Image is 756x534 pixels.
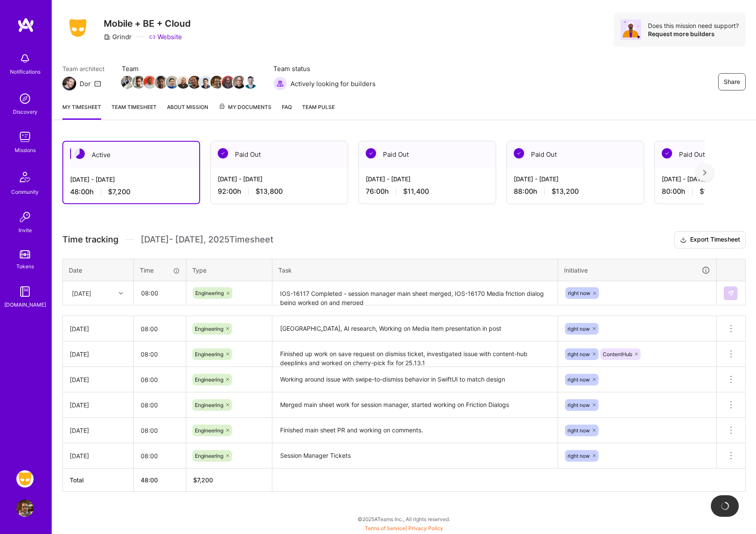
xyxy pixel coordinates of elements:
img: Company Logo [62,16,93,40]
a: FAQ [282,102,292,120]
div: Dor [80,79,91,88]
a: Website [149,32,182,41]
img: Paid Out [514,148,524,158]
img: Team Member Avatar [233,76,246,89]
a: Privacy Policy [408,525,443,531]
div: [DATE] - [DATE] [70,175,192,184]
textarea: IOS-16117 Completed - session manager main sheet merged, IOS-16170 Media friction dialog being wo... [273,282,557,305]
span: $11,400 [403,187,429,196]
span: Share [724,78,740,86]
input: HH:MM [134,317,186,340]
div: [DATE] [70,451,127,460]
span: $13,800 [256,187,283,196]
img: Team Member Avatar [210,76,223,89]
span: right now [568,351,590,357]
img: discovery [16,90,34,107]
span: Engineering [195,402,223,408]
span: ContentHub [603,351,632,357]
span: Engineering [195,290,224,296]
div: Invite [19,226,32,235]
input: HH:MM [134,419,186,442]
span: right now [568,427,590,434]
a: Grindr: Mobile + BE + Cloud [14,470,36,487]
th: Task [272,259,558,281]
span: Engineering [195,376,223,383]
span: Engineering [195,453,223,459]
span: Team architect [62,64,105,73]
th: Type [186,259,272,281]
textarea: Finished up work on save request on dismiss ticket, investigated issue with content-hub deeplinks... [273,342,557,366]
span: right now [568,326,590,332]
img: bell [16,50,34,67]
div: [DATE] [70,426,127,435]
a: My Documents [219,102,272,120]
span: right now [568,290,590,296]
th: Date [63,259,134,281]
a: About Mission [167,102,208,120]
div: [DATE] - [DATE] [218,174,341,183]
button: Share [718,73,746,90]
a: Team Member Avatar [200,75,211,90]
img: tokens [20,250,30,258]
span: Team [122,64,256,73]
a: Team Pulse [302,102,335,120]
img: Paid Out [662,148,672,158]
a: User Avatar [14,500,36,517]
div: Notifications [10,67,40,76]
a: Team Member Avatar [144,75,155,90]
span: right now [568,402,590,408]
input: HH:MM [134,368,186,391]
span: | [365,525,443,531]
div: [DATE] [70,375,127,384]
img: guide book [16,283,34,300]
textarea: Session Manager Tickets [273,444,557,468]
th: Total [63,469,134,492]
input: HH:MM [134,282,185,304]
span: Engineering [195,351,223,357]
img: logo [17,17,34,33]
img: Submit [727,290,734,297]
img: Team Member Avatar [154,76,167,89]
img: Team Member Avatar [166,76,179,89]
div: Grindr [104,32,132,41]
div: Paid Out [359,141,496,168]
img: User Avatar [16,500,34,517]
img: Team Member Avatar [188,76,201,89]
span: $13,200 [552,187,579,196]
div: 92:00 h [218,187,341,196]
div: Time [140,266,180,275]
div: Community [11,187,39,196]
a: Team Member Avatar [211,75,222,90]
textarea: Working around issue with swipe-to-dismiss behavior in SwiftUI to match design [273,368,557,391]
div: [DATE] [72,289,91,298]
img: teamwork [16,128,34,146]
img: Team Member Avatar [222,76,235,89]
a: Team timesheet [111,102,157,120]
div: [DATE] [70,324,127,333]
h3: Mobile + BE + Cloud [104,18,191,29]
div: [DOMAIN_NAME] [4,300,46,309]
img: Grindr: Mobile + BE + Cloud [16,470,34,487]
img: Community [15,167,35,187]
img: Team Architect [62,77,76,90]
img: Paid Out [218,148,228,158]
a: My timesheet [62,102,101,120]
span: Engineering [195,427,223,434]
img: Invite [16,208,34,226]
div: Initiative [564,265,710,275]
img: Actively looking for builders [273,77,287,90]
div: 48:00 h [70,187,192,196]
img: Active [74,149,85,159]
div: [DATE] - [DATE] [366,174,489,183]
span: $ 7,200 [193,476,213,484]
i: icon Mail [94,80,101,87]
div: null [724,286,738,300]
div: Active [63,142,199,168]
textarea: Merged main sheet work for session manager, started working on Friction Dialogs [273,393,557,417]
div: Paid Out [507,141,644,168]
a: Team Member Avatar [155,75,167,90]
span: $7,200 [108,187,130,196]
span: right now [568,453,590,459]
img: Team Member Avatar [177,76,190,89]
div: © 2025 ATeams Inc., All rights reserved. [52,508,756,530]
